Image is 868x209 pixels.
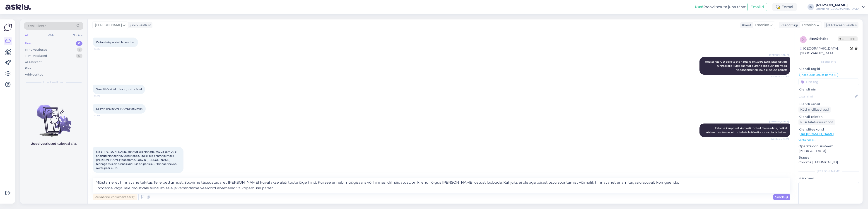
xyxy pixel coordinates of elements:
[816,3,865,11] a: [PERSON_NAME]Sportland [GEOGRAPHIC_DATA]
[25,47,47,52] div: Minu vestlused
[798,138,859,142] p: Vaata edasi ...
[779,23,798,28] div: Klienditugi
[94,114,111,117] span: 13:59
[695,5,703,9] b: Uus!
[95,23,122,28] span: [PERSON_NAME]
[798,78,859,85] input: Lisa tag
[798,149,859,153] p: [MEDICAL_DATA]
[798,127,859,132] p: Klienditeekond
[747,3,767,11] button: Emailid
[25,72,43,77] div: Arhiveeritud
[76,41,82,46] div: 0
[798,132,834,136] a: [URL][DOMAIN_NAME]
[799,94,854,99] input: Lisa nimi
[20,97,87,137] img: No chats
[96,88,142,91] span: See oli kõikidel trikood, mitte ühel
[798,87,859,92] p: Kliendi nimi
[800,46,850,56] div: [GEOGRAPHIC_DATA], [GEOGRAPHIC_DATA]
[25,54,47,58] div: Tiimi vestlused
[798,144,859,149] p: Operatsioonisüsteem
[798,155,859,160] p: Brauser
[775,195,788,199] span: Saada
[96,107,142,110] span: Soovin [PERSON_NAME] tasumist
[47,32,55,38] div: Web
[798,60,859,64] div: Kliendi info
[4,23,12,32] img: Askly Logo
[94,173,111,176] span: 14:11
[25,41,31,46] div: Uus
[96,150,178,170] span: Ma ei [PERSON_NAME] ostnud täishinnaga, müüa samuti ei andnud hinnaerinevusest teada. Mul ei ole ...
[43,80,64,84] span: Uued vestlused
[771,75,789,78] span: Nähtud ✓ 13:57
[25,60,42,64] div: AI Assistent
[798,66,859,71] p: Kliendi tag'id
[802,23,816,28] span: Estonian
[31,141,77,146] p: Uued vestlused tulevad siia.
[772,3,797,11] div: Eemal
[808,4,814,10] div: IS
[72,32,83,38] div: Socials
[740,23,751,28] div: Klient
[824,22,858,28] div: Arhiveeri vestlus
[128,23,151,28] div: juhib vestlust
[769,53,789,57] span: [PERSON_NAME]
[816,3,860,7] div: [PERSON_NAME]
[24,32,29,38] div: All
[695,4,746,10] div: Proovi tasuta juba täna:
[809,36,838,42] div: # xv4shtkz
[771,137,789,141] span: Nähtud ✓ 13:59
[798,119,835,125] div: Küsi telefoninumbrit
[798,169,859,173] div: [PERSON_NAME]
[96,40,135,44] span: Ootan teiepoolset lahendust
[706,126,788,134] span: Palume kauplusel kindlasti tooted üle vaadata, hetkel süsteemis näeme, et tootel ei ole tõesti so...
[801,74,833,76] span: Kaebus kaupluse kohta
[798,107,831,113] div: Küsi meiliaadressi
[755,23,769,28] span: Estonian
[838,36,858,41] span: Offline
[798,176,859,181] p: Märkmed
[94,94,111,98] span: 13:59
[28,24,46,28] span: Otsi kliente
[769,120,789,123] span: [PERSON_NAME]
[798,102,859,107] p: Kliendi email
[802,38,804,41] span: x
[816,7,860,11] div: Sportland [GEOGRAPHIC_DATA]
[76,54,82,58] div: 0
[705,60,788,71] span: Hetkel näen, et selle toote hinnaks on 39.95 EUR. Ekslikult on hinnasildile külge saanud punane s...
[77,47,82,52] div: 1
[94,47,111,51] span: 13:55
[798,160,859,165] p: Chrome [TECHNICAL_ID]
[93,178,790,193] textarea: Mõistame, et hinnavahe tekitas Teile pettumust. Soovime täpsustada, et [PERSON_NAME] kuvatakse al...
[798,114,859,119] p: Kliendi telefon
[25,66,31,71] div: Kõik
[93,194,137,200] div: Privaatne kommentaar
